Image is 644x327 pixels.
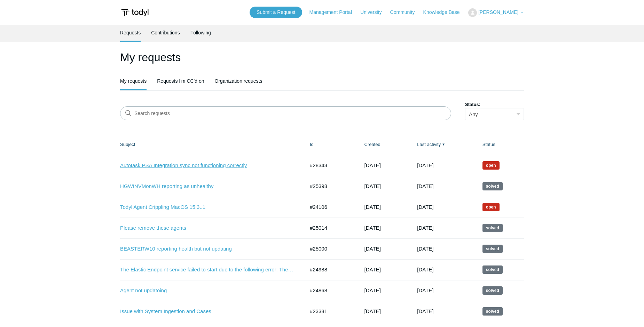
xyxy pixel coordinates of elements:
[309,9,359,16] a: Management Portal
[120,287,294,295] a: Agent not updatoing
[417,267,433,272] time: 06/10/2025, 19:02
[250,7,302,18] a: Submit a Request
[215,73,262,89] a: Organization requests
[151,25,180,41] a: Contributions
[482,203,500,211] span: We are working on a response for you
[364,142,380,147] a: Created
[364,162,381,168] time: 09/23/2025, 15:48
[120,224,294,232] a: Please remove these agents
[120,106,451,120] input: Search requests
[423,9,467,16] a: Knowledge Base
[364,183,381,189] time: 06/10/2025, 11:12
[417,225,433,231] time: 06/22/2025, 17:02
[417,162,433,168] time: 09/23/2025, 16:05
[120,25,141,41] a: Requests
[482,307,503,316] span: This request has been solved
[476,134,524,155] th: Status
[120,182,294,190] a: HGWINVMonWH reporting as unhealthy
[364,308,381,314] time: 03/05/2025, 10:13
[157,73,204,89] a: Requests I'm CC'd on
[364,225,381,231] time: 05/21/2025, 15:46
[120,49,524,66] h1: My requests
[120,266,294,274] a: The Elastic Endpoint service failed to start due to the following error: The system cannot find t...
[303,280,358,301] td: #24868
[417,246,433,252] time: 06/10/2025, 19:02
[120,134,303,155] th: Subject
[364,204,381,210] time: 04/08/2025, 07:01
[482,286,503,295] span: This request has been solved
[417,183,433,189] time: 07/01/2025, 16:02
[303,134,358,155] th: Id
[303,197,358,218] td: #24106
[120,73,147,89] a: My requests
[390,9,422,16] a: Community
[364,246,381,252] time: 05/21/2025, 11:01
[303,218,358,238] td: #25014
[364,287,381,293] time: 05/14/2025, 12:25
[303,238,358,259] td: #25000
[303,176,358,197] td: #25398
[417,142,441,147] a: Last activity▼
[303,259,358,280] td: #24988
[417,287,433,293] time: 06/05/2025, 12:02
[482,245,503,253] span: This request has been solved
[120,6,150,19] img: Todyl Support Center Help Center home page
[364,267,381,272] time: 05/20/2025, 15:56
[360,9,388,16] a: University
[417,204,433,210] time: 06/24/2025, 08:42
[303,301,358,322] td: #23381
[303,155,358,176] td: #28343
[120,245,294,253] a: BEASTERW10 reporting health but not updating
[478,9,518,15] span: [PERSON_NAME]
[482,182,503,190] span: This request has been solved
[465,101,524,108] label: Status:
[468,8,524,17] button: [PERSON_NAME]
[120,162,294,170] a: Autotask PSA Integration sync not functioning correctly
[482,224,503,232] span: This request has been solved
[442,142,445,147] span: ▼
[120,308,294,316] a: Issue with System Ingestion and Cases
[190,25,211,41] a: Following
[120,203,294,211] a: Todyl Agent Crippling MacOS 15.3..1
[482,265,503,274] span: This request has been solved
[482,161,500,170] span: We are working on a response for you
[417,308,433,314] time: 04/06/2025, 18:02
